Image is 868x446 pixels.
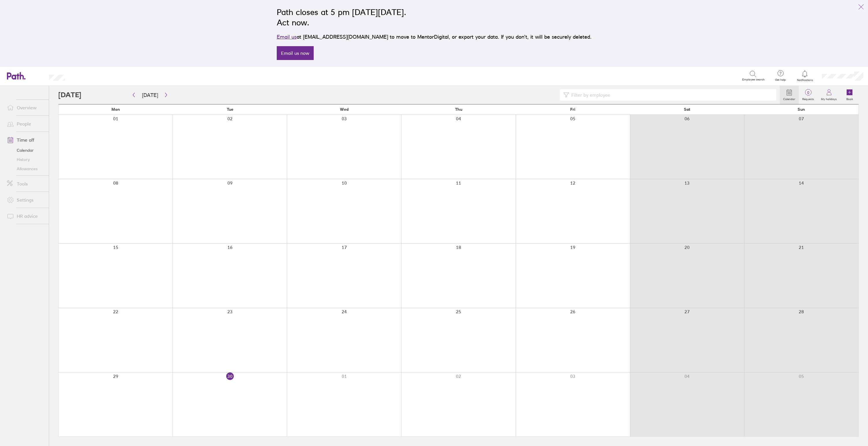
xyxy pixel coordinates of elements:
button: [DATE] [137,90,163,100]
a: Allowances [2,164,49,173]
a: Notifications [796,70,814,82]
a: History [2,155,49,164]
a: Calendar [2,146,49,155]
h2: Path closes at 5 pm [DATE][DATE]. Act now. [277,7,592,28]
label: My holidays [818,96,840,101]
label: Requests [799,96,818,101]
a: Settings [2,194,49,206]
span: Employee search [742,78,765,81]
span: Mon [111,107,120,112]
a: My holidays [818,86,840,104]
a: 0Requests [799,86,818,104]
p: at [EMAIL_ADDRESS][DOMAIN_NAME] to move to MentorDigital, or export your data. If you don’t, it w... [277,33,592,41]
div: Search [81,73,95,78]
label: Book [843,96,856,101]
a: Time off [2,134,49,146]
span: Get help [771,78,790,82]
span: Fri [570,107,575,112]
a: HR advice [2,210,49,222]
a: Email us now [277,46,314,60]
span: Sun [798,107,805,112]
a: Calendar [780,86,799,104]
a: Book [840,86,859,104]
span: Sat [684,107,690,112]
a: Tools [2,178,49,190]
span: Thu [455,107,462,112]
label: Calendar [780,96,799,101]
span: Notifications [796,78,814,82]
a: Email us [277,34,297,40]
span: Tue [227,107,233,112]
a: Overview [2,102,49,113]
span: Wed [340,107,349,112]
input: Filter by employee [569,89,773,100]
a: People [2,118,49,130]
span: 0 [799,90,818,95]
